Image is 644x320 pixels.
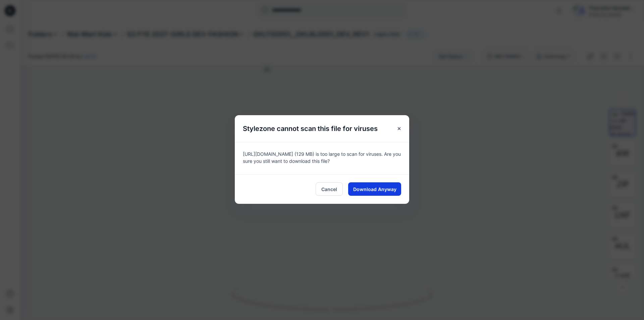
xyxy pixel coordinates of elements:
button: Cancel [316,182,343,196]
button: Download Anyway [348,182,401,196]
span: Cancel [321,186,337,193]
button: Close [393,123,405,135]
span: Download Anyway [353,186,396,193]
div: [URL][DOMAIN_NAME] (129 MB) is too large to scan for viruses. Are you sure you still want to down... [235,142,409,174]
h5: Stylezone cannot scan this file for viruses [235,115,386,142]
